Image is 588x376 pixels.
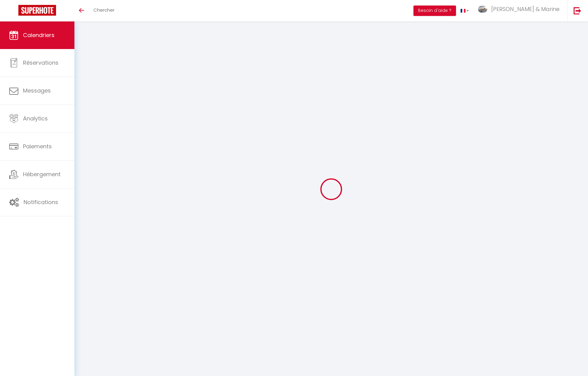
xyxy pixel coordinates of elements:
[23,115,48,122] span: Analytics
[23,31,55,39] span: Calendriers
[23,87,51,94] span: Messages
[574,7,581,14] img: logout
[23,59,58,66] span: Réservations
[18,5,56,16] img: Super Booking
[478,6,487,13] img: ...
[93,7,115,13] span: Chercher
[23,142,52,150] span: Paiements
[24,198,58,206] span: Notifications
[23,170,61,178] span: Hébergement
[491,5,560,13] span: [PERSON_NAME] & Marine
[413,6,456,16] button: Besoin d'aide ?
